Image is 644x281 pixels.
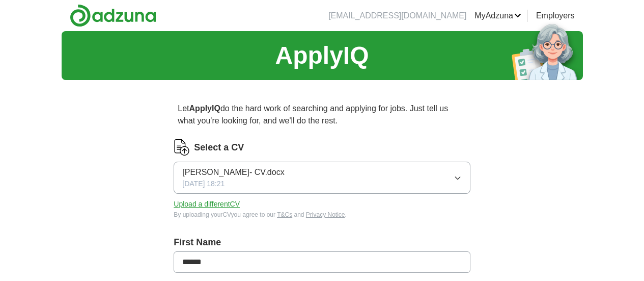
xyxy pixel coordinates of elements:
span: [PERSON_NAME]- CV.docx [182,166,284,178]
label: First Name [174,236,470,249]
img: CV Icon [174,139,190,156]
button: [PERSON_NAME]- CV.docx[DATE] 18:21 [174,162,470,194]
a: Privacy Notice [306,211,345,218]
label: Select a CV [194,141,244,155]
a: T&Cs [277,211,292,218]
img: Adzuna logo [70,4,156,27]
button: Upload a differentCV [174,199,240,210]
strong: ApplyIQ [189,104,220,113]
a: MyAdzuna [474,10,521,22]
p: Let do the hard work of searching and applying for jobs. Just tell us what you're looking for, an... [174,98,470,131]
span: [DATE] 18:21 [182,178,225,189]
li: [EMAIL_ADDRESS][DOMAIN_NAME] [328,10,466,22]
h1: ApplyIQ [275,37,369,74]
div: By uploading your CV you agree to our and . [174,210,470,219]
a: Employers [536,10,575,22]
